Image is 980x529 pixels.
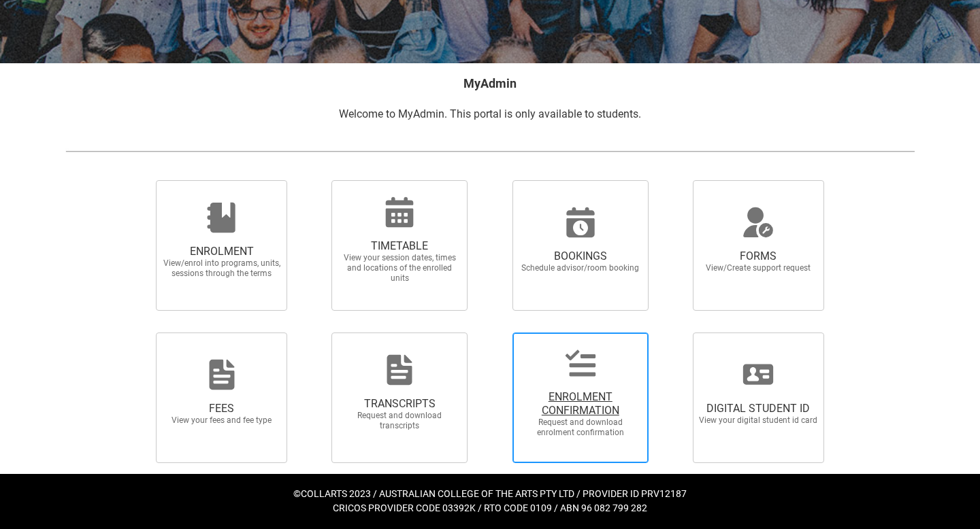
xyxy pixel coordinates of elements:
[521,250,640,263] span: BOOKINGS
[340,397,459,411] span: TRANSCRIPTS
[340,239,459,253] span: TIMETABLE
[698,402,818,415] span: DIGITAL STUDENT ID
[521,263,640,273] span: Schedule advisor/room booking
[340,253,459,284] span: View your session dates, times and locations of the enrolled units
[521,417,640,438] span: Request and download enrolment confirmation
[340,411,459,431] span: Request and download transcripts
[162,402,282,415] span: FEES
[65,74,915,92] h2: MyAdmin
[162,258,282,279] span: View/enrol into programs, units, sessions through the terms
[521,390,640,417] span: ENROLMENT CONFIRMATION
[698,415,818,426] span: View your digital student id card
[698,250,818,263] span: FORMS
[339,107,641,120] span: Welcome to MyAdmin. This portal is only available to students.
[162,245,282,258] span: ENROLMENT
[162,415,282,426] span: View your fees and fee type
[698,263,818,273] span: View/Create support request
